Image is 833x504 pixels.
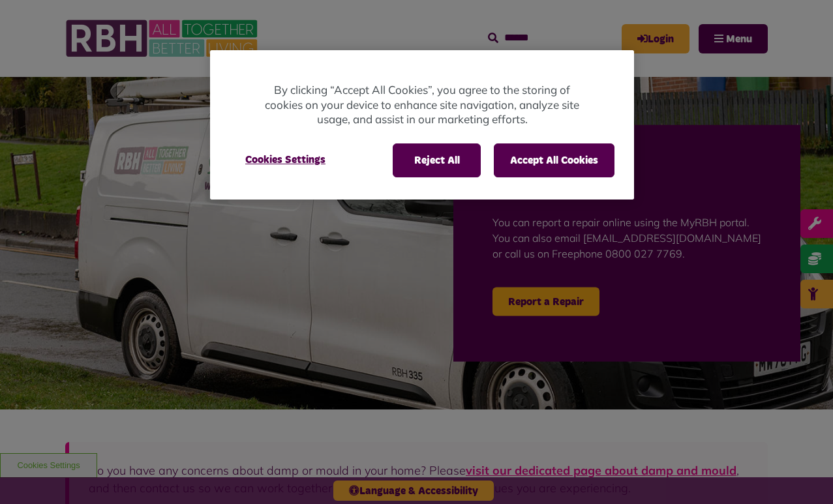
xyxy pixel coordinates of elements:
button: Reject All [393,143,481,177]
div: Privacy [210,50,634,200]
button: Accept All Cookies [494,143,614,177]
div: Cookie banner [210,50,634,200]
button: Cookies Settings [230,143,341,176]
p: By clicking “Accept All Cookies”, you agree to the storing of cookies on your device to enhance s... [262,83,582,127]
